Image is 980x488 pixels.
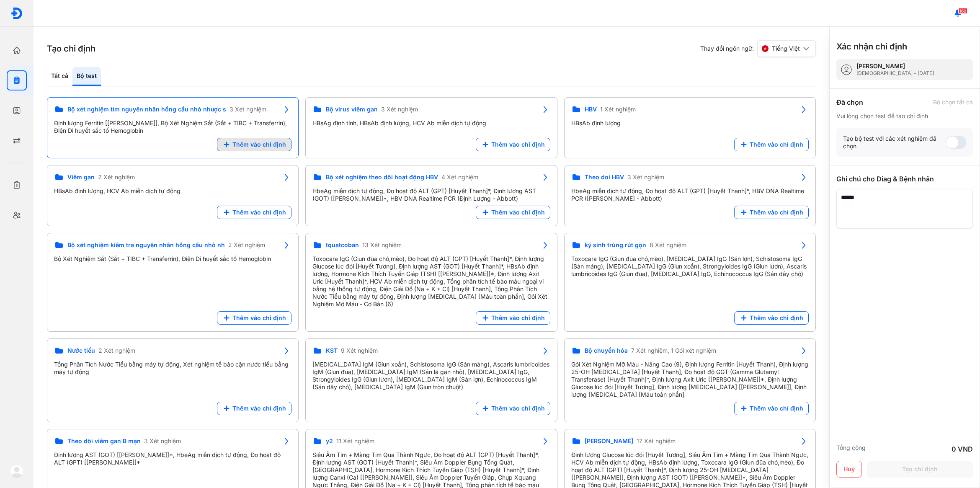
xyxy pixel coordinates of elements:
span: 9 Xét nghiệm [341,347,378,354]
span: Bộ xét nghiệm tìm nguyên nhân hồng cầu nhỏ nhược s [67,106,226,113]
span: Nước tiểu [67,347,95,354]
div: 0 VND [952,444,973,454]
span: ký sinh trùng rút gọn [585,241,646,249]
img: logo [10,7,23,20]
span: Thêm vào chỉ định [491,405,545,412]
span: 4 Xét nghiệm [441,173,478,181]
span: 1 Xét nghiệm [600,106,636,113]
span: Bộ chuyển hóa [585,347,628,354]
span: Thêm vào chỉ định [491,209,545,216]
span: 3 Xét nghiệm [144,437,181,445]
span: 2 Xét nghiệm [98,347,135,354]
div: Định lượng Ferritin [[PERSON_NAME]], Bộ Xét Nghiệm Sắt (Sắt + TIBC + Transferrin), Điện Di huyết ... [54,119,291,134]
div: Bộ test [72,67,101,86]
h3: Xác nhận chỉ định [836,41,907,52]
span: Bộ xét nghiệm kiểm tra nguyên nhân hồng cầu nhỏ nh [67,241,225,249]
div: Toxocara IgG (Giun đũa chó,mèo), [MEDICAL_DATA] IgG (Sán lợn), Schistosoma IgG (Sán máng), [MEDIC... [571,255,809,278]
div: Tổng cộng [836,444,866,454]
span: Theo dõi viêm gan B mạn [67,437,141,445]
div: Ghi chú cho Diag & Bệnh nhân [836,174,973,184]
span: KST [326,347,338,354]
h3: Tạo chỉ định [47,43,95,54]
span: 13 Xét nghiệm [362,241,402,249]
span: 3 Xét nghiệm [381,106,418,113]
span: Thêm vào chỉ định [750,314,803,322]
span: 3 Xét nghiệm [230,106,266,113]
div: Thay đổi ngôn ngữ: [700,40,816,57]
div: Tất cả [47,67,72,86]
div: HBsAb định lượng [571,119,809,127]
img: logo [10,465,23,478]
button: Thêm vào chỉ định [734,311,809,325]
button: Thêm vào chỉ định [217,138,291,151]
span: Thêm vào chỉ định [232,141,286,148]
span: y2 [326,437,333,445]
button: Thêm vào chỉ định [217,206,291,219]
span: Thêm vào chỉ định [750,141,803,148]
div: HBsAg định tính, HBsAb định lượng, HCV Ab miễn dịch tự động [312,119,550,127]
span: 2 Xét nghiệm [228,241,265,249]
span: Thêm vào chỉ định [750,405,803,412]
div: [MEDICAL_DATA] IgM (Giun xoắn), Schistosoma IgG (Sán máng), Ascaris lumbricoides IgM (Giun đũa), ... [312,361,550,391]
div: HbeAg miễn dịch tự động, Đo hoạt độ ALT (GPT) [Huyết Thanh]*, Định lượng AST (GOT) [[PERSON_NAME]... [312,187,550,202]
button: Thêm vào chỉ định [476,311,550,325]
div: Tạo bộ test với các xét nghiệm đã chọn [843,135,946,150]
div: Bộ Xét Nghiệm Sắt (Sắt + TIBC + Transferrin), Điện Di huyết sắc tố Hemoglobin [54,255,291,263]
span: Thêm vào chỉ định [750,209,803,216]
span: Viêm gan [67,173,95,181]
span: Bộ virus viêm gan [326,106,378,113]
span: 7 Xét nghiệm, 1 Gói xét nghiệm [631,347,716,354]
span: [PERSON_NAME] [585,437,633,445]
span: tquatcoban [326,241,359,249]
button: Huỷ [836,461,862,478]
div: [PERSON_NAME] [856,62,934,70]
span: Thêm vào chỉ định [232,405,286,412]
span: Theo doi HBV [585,173,624,181]
button: Tạo chỉ định [867,461,973,478]
span: HBV [585,106,597,113]
button: Thêm vào chỉ định [734,206,809,219]
button: Thêm vào chỉ định [217,402,291,415]
span: 11 Xét nghiệm [336,437,374,445]
div: Bỏ chọn tất cả [933,98,973,106]
span: Thêm vào chỉ định [491,141,545,148]
button: Thêm vào chỉ định [476,206,550,219]
button: Thêm vào chỉ định [476,138,550,151]
span: Thêm vào chỉ định [232,209,286,216]
button: Thêm vào chỉ định [476,402,550,415]
span: 3 Xét nghiệm [627,173,664,181]
div: Vui lòng chọn test để tạo chỉ định [836,112,973,120]
div: Đã chọn [836,97,863,107]
span: 2 Xét nghiệm [98,173,135,181]
button: Thêm vào chỉ định [734,138,809,151]
span: 8 Xét nghiệm [650,241,686,249]
div: Định lượng AST (GOT) [[PERSON_NAME]]*, HbeAg miễn dịch tự động, Đo hoạt độ ALT (GPT) [[PERSON_NAM... [54,451,291,466]
span: Tiếng Việt [772,45,800,52]
div: [DEMOGRAPHIC_DATA] - [DATE] [856,70,934,77]
div: Tổng Phân Tích Nước Tiểu bằng máy tự động, Xét nghiệm tế bào cặn nước tiểu bằng máy tự động [54,361,291,376]
div: Gói Xét Nghiệm Mỡ Máu - Nâng Cao (9), Định lượng Ferritin [Huyết Thanh], Định lượng 25-OH [MEDICA... [571,361,809,398]
span: 17 Xét nghiệm [637,437,676,445]
span: Thêm vào chỉ định [491,314,545,322]
div: Toxocara IgG (Giun đũa chó,mèo), Đo hoạt độ ALT (GPT) [Huyết Thanh]*, Định lượng Glucose lúc đói ... [312,255,550,308]
div: HBsAb định lượng, HCV Ab miễn dịch tự động [54,187,291,195]
button: Thêm vào chỉ định [217,311,291,325]
button: Thêm vào chỉ định [734,402,809,415]
span: 160 [958,8,967,14]
div: HbeAg miễn dịch tự động, Đo hoạt độ ALT (GPT) [Huyết Thanh]*, HBV DNA Realtime PCR ([PERSON_NAME]... [571,187,809,202]
span: Thêm vào chỉ định [232,314,286,322]
span: Bộ xét nghiệm theo dõi hoạt động HBV [326,173,438,181]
